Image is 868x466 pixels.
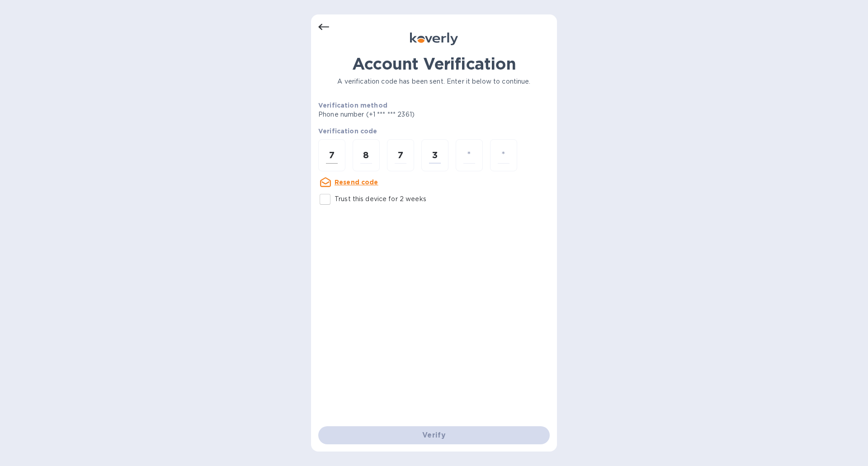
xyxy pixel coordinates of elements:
p: Trust this device for 2 weeks [335,194,426,204]
p: A verification code has been sent. Enter it below to continue. [318,77,550,86]
p: Verification code [318,127,550,136]
u: Resend code [335,179,378,186]
b: Verification method [318,102,387,109]
h1: Account Verification [318,54,550,73]
p: Phone number (+1 *** *** 2361) [318,110,484,119]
